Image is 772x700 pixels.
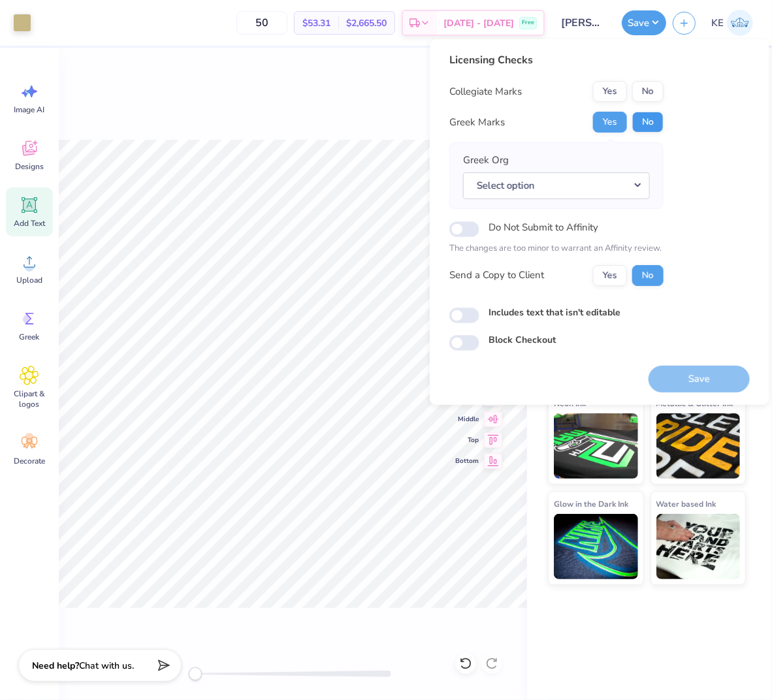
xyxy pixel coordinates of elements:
p: The changes are too minor to warrant an Affinity review. [449,242,664,255]
button: Save [622,10,666,35]
label: Includes text that isn't editable [489,306,620,319]
div: Send a Copy to Client [449,268,544,283]
div: Collegiate Marks [449,84,522,99]
img: Water based Ink [656,514,741,579]
img: Neon Ink [554,413,638,479]
div: Accessibility label [189,667,202,680]
img: Metallic & Glitter Ink [656,413,741,479]
button: No [632,81,664,102]
span: Upload [16,275,42,285]
input: – – [236,11,287,35]
div: Greek Marks [449,115,505,130]
img: Glow in the Dark Ink [554,514,638,579]
strong: Need help? [32,660,79,672]
span: Chat with us. [79,660,134,672]
span: Decorate [14,456,45,466]
label: Greek Org [463,153,509,168]
span: Free [522,18,534,27]
button: Yes [593,265,627,286]
button: No [632,265,664,286]
label: Block Checkout [489,333,556,347]
span: $53.31 [302,16,330,30]
span: Greek [20,332,40,342]
span: Top [455,435,479,445]
span: Image AI [14,104,45,115]
img: Kent Everic Delos Santos [727,10,753,36]
span: [DATE] - [DATE] [443,16,514,30]
button: Yes [593,81,627,102]
span: Middle [455,414,479,424]
input: Untitled Design [551,10,615,36]
span: KE [711,16,724,31]
span: Add Text [14,218,45,229]
span: Glow in the Dark Ink [554,497,628,511]
span: $2,665.50 [346,16,387,30]
button: Select option [463,172,650,199]
span: Clipart & logos [8,389,51,409]
label: Do Not Submit to Affinity [489,219,598,236]
span: Designs [15,161,44,172]
a: KE [705,10,759,36]
span: Bottom [455,456,479,466]
button: No [632,112,664,133]
span: Water based Ink [656,497,716,511]
button: Yes [593,112,627,133]
div: Licensing Checks [449,52,664,68]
